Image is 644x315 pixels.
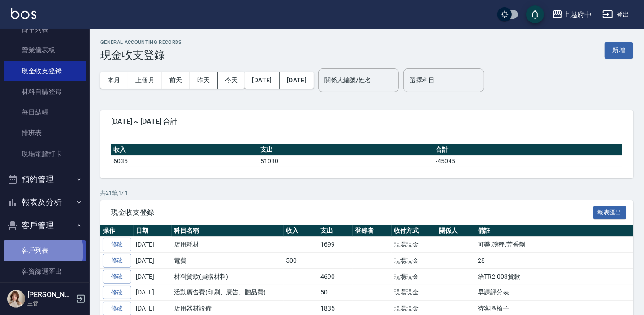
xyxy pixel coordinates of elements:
[7,290,25,308] img: Person
[392,285,437,301] td: 現場現金
[605,46,633,54] a: 新增
[392,253,437,269] td: 現場現金
[4,102,86,123] a: 每日結帳
[392,268,437,285] td: 現場現金
[172,268,284,285] td: 材料貨款(員購材料)
[4,240,86,261] a: 客戶列表
[111,117,622,126] span: [DATE] ~ [DATE] 合計
[128,72,162,89] button: 上個月
[100,49,182,61] h3: 現金收支登錄
[111,208,593,217] span: 現金收支登錄
[4,168,86,191] button: 預約管理
[437,225,476,237] th: 關係人
[103,254,131,268] a: 修改
[134,268,172,285] td: [DATE]
[318,268,353,285] td: 4690
[103,270,131,284] a: 修改
[4,40,86,60] a: 營業儀表板
[245,72,279,89] button: [DATE]
[4,81,86,102] a: 材料自購登錄
[563,9,592,20] div: 上越府中
[218,72,245,89] button: 今天
[103,286,131,300] a: 修改
[392,237,437,253] td: 現場現金
[593,208,627,216] a: 報表匯出
[4,214,86,237] button: 客戶管理
[280,72,314,89] button: [DATE]
[318,237,353,253] td: 1699
[134,237,172,253] td: [DATE]
[4,191,86,214] button: 報表及分析
[134,253,172,269] td: [DATE]
[433,155,622,167] td: -45045
[258,155,433,167] td: 51080
[172,253,284,269] td: 電費
[353,225,392,237] th: 登錄者
[392,225,437,237] th: 收付方式
[4,144,86,164] a: 現場電腦打卡
[111,155,258,167] td: 6035
[134,225,172,237] th: 日期
[526,5,544,23] button: save
[103,238,131,251] a: 修改
[4,261,86,282] a: 客資篩選匯出
[433,144,622,156] th: 合計
[111,144,258,156] th: 收入
[11,8,36,19] img: Logo
[27,299,73,307] p: 主管
[100,72,128,89] button: 本月
[162,72,190,89] button: 前天
[605,42,633,59] button: 新增
[593,206,627,220] button: 報表匯出
[100,39,182,45] h2: GENERAL ACCOUNTING RECORDS
[172,285,284,301] td: 活動廣告費(印刷、廣告、贈品費)
[284,253,318,269] td: 500
[190,72,218,89] button: 昨天
[318,285,353,301] td: 50
[4,123,86,143] a: 排班表
[27,290,73,299] h5: [PERSON_NAME]
[172,225,284,237] th: 科目名稱
[4,282,86,302] a: 卡券管理
[258,144,433,156] th: 支出
[549,5,595,24] button: 上越府中
[100,189,633,197] p: 共 21 筆, 1 / 1
[4,61,86,81] a: 現金收支登錄
[318,225,353,237] th: 支出
[599,6,633,23] button: 登出
[284,225,318,237] th: 收入
[100,225,134,237] th: 操作
[4,19,86,40] a: 掛單列表
[134,285,172,301] td: [DATE]
[172,237,284,253] td: 店用耗材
